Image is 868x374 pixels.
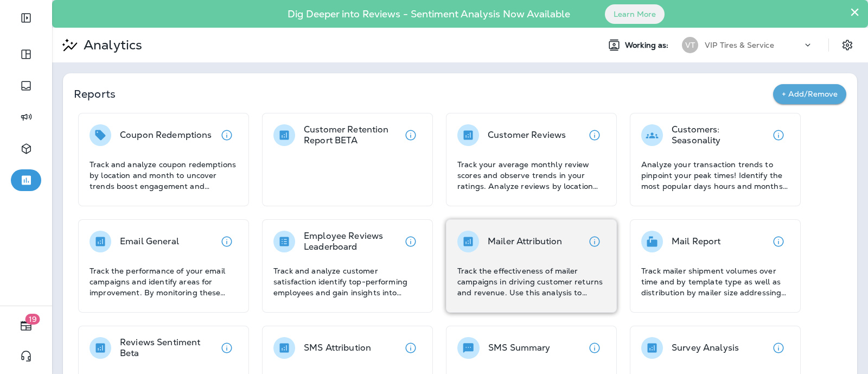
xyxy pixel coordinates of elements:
button: View details [584,231,605,252]
p: Reviews Sentiment Beta [120,337,216,359]
button: View details [216,124,238,146]
p: Track and analyze coupon redemptions by location and month to uncover trends boost engagement and... [90,159,238,192]
div: VT [682,37,698,53]
button: View details [400,124,422,146]
p: Coupon Redemptions [120,130,212,141]
button: View details [768,124,789,146]
button: + Add/Remove [773,84,846,104]
p: Dig Deeper into Reviews - Sentiment Analysis Now Available [256,12,602,16]
p: Track and analyze customer satisfaction identify top-performing employees and gain insights into ... [273,265,422,298]
p: SMS Attribution [304,343,371,353]
button: View details [584,124,605,146]
p: Analytics [79,37,142,53]
button: Settings [838,35,857,55]
button: View details [768,231,789,252]
p: Mail Report [672,236,721,247]
button: View details [216,337,238,359]
button: View details [400,337,422,359]
p: Mailer Attribution [488,236,563,247]
p: Analyze your transaction trends to pinpoint your peak times! Identify the most popular days hours... [641,159,789,192]
p: Customers: Seasonality [672,124,768,146]
p: Reports [74,86,773,102]
p: Survey Analysis [672,343,739,353]
button: Learn More [605,4,665,24]
span: Working as: [625,41,671,50]
span: 19 [25,314,40,325]
button: View details [400,231,422,252]
button: View details [584,337,605,359]
button: 19 [11,315,41,337]
button: Expand Sidebar [11,7,41,29]
p: Email General [120,236,179,247]
p: Customer Reviews [488,130,566,141]
button: View details [216,231,238,252]
button: View details [768,337,789,359]
button: Close [850,3,860,21]
p: Track the performance of your email campaigns and identify areas for improvement. By monitoring t... [90,265,238,298]
p: VIP Tires & Service [705,41,774,49]
p: Employee Reviews Leaderboard [304,231,400,252]
p: Customer Retention Report BETA [304,124,400,146]
p: Track mailer shipment volumes over time and by template type as well as distribution by mailer si... [641,265,789,298]
p: Track the effectiveness of mailer campaigns in driving customer returns and revenue. Use this ana... [457,265,605,298]
p: SMS Summary [488,343,551,353]
p: Track your average monthly review scores and observe trends in your ratings. Analyze reviews by l... [457,159,605,192]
